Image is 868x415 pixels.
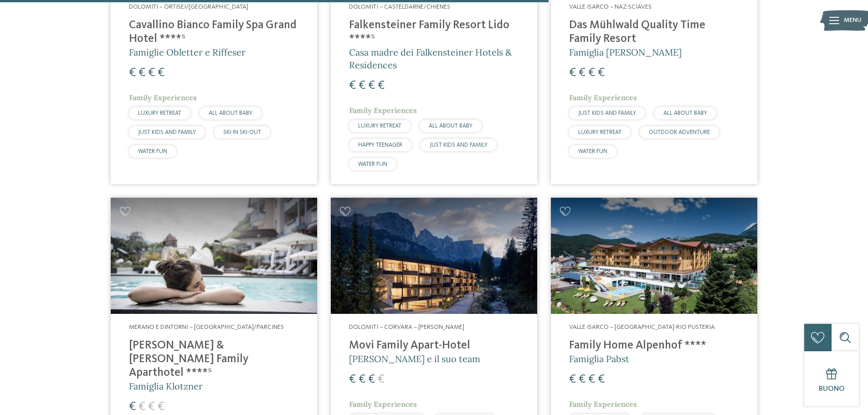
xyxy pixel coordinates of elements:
h4: Movi Family Apart-Hotel [349,339,519,353]
span: € [368,80,375,92]
span: LUXURY RETREAT [138,110,181,116]
span: ALL ABOUT BABY [209,110,252,116]
span: OUTDOOR ADVENTURE [649,129,710,135]
span: Valle Isarco – [GEOGRAPHIC_DATA]-Rio Pusteria [569,324,715,330]
img: Cercate un hotel per famiglie? Qui troverete solo i migliori! [111,198,317,314]
span: € [579,374,586,385]
span: WATER FUN [578,149,607,154]
span: € [129,401,136,413]
span: € [598,67,605,79]
span: € [129,67,136,79]
span: € [158,401,164,413]
span: € [158,67,164,79]
span: Valle Isarco – Naz-Sciaves [569,4,652,10]
span: Famiglie Obletter e Riffeser [129,46,246,58]
h4: Cavallino Bianco Family Spa Grand Hotel ****ˢ [129,19,299,46]
span: € [359,80,365,92]
span: € [148,401,155,413]
span: € [378,80,385,92]
span: Famiglia [PERSON_NAME] [569,46,682,58]
span: WATER FUN [138,149,167,154]
span: ALL ABOUT BABY [663,110,707,116]
span: Dolomiti – Casteldarne/Chienes [349,4,450,10]
h4: [PERSON_NAME] & [PERSON_NAME] Family Aparthotel ****ˢ [129,339,299,380]
span: € [139,401,145,413]
span: Famiglia Pabst [569,353,629,364]
span: Merano e dintorni – [GEOGRAPHIC_DATA]/Parcines [129,324,284,330]
span: Dolomiti – Ortisei/[GEOGRAPHIC_DATA] [129,4,248,10]
span: Dolomiti – Corvara – [PERSON_NAME] [349,324,464,330]
span: € [148,67,155,79]
span: € [349,80,356,92]
span: Family Experiences [349,106,417,115]
h4: Falkensteiner Family Resort Lido ****ˢ [349,19,519,46]
span: € [359,374,365,385]
span: € [569,67,576,79]
span: WATER FUN [358,161,387,167]
span: ALL ABOUT BABY [429,123,473,129]
span: JUST KIDS AND FAMILY [138,129,196,135]
span: € [579,67,586,79]
span: Family Experiences [569,400,637,409]
span: LUXURY RETREAT [358,123,401,129]
span: € [588,67,595,79]
span: Casa madre dei Falkensteiner Hotels & Residences [349,46,512,71]
span: Family Experiences [569,93,637,102]
span: Family Experiences [349,400,417,409]
span: € [378,374,385,385]
span: [PERSON_NAME] e il suo team [349,353,480,364]
a: Buono [804,351,859,406]
span: € [598,374,605,385]
span: SKI-IN SKI-OUT [223,129,261,135]
span: JUST KIDS AND FAMILY [430,142,488,148]
span: € [139,67,145,79]
span: Famiglia Klotzner [129,380,203,392]
span: € [588,374,595,385]
span: Buono [819,385,845,393]
span: € [569,374,576,385]
img: Family Home Alpenhof **** [551,198,757,314]
span: Family Experiences [129,93,197,102]
span: HAPPY TEENAGER [358,142,402,148]
span: € [368,374,375,385]
span: JUST KIDS AND FAMILY [578,110,636,116]
h4: Das Mühlwald Quality Time Family Resort [569,19,739,46]
span: LUXURY RETREAT [578,129,621,135]
h4: Family Home Alpenhof **** [569,339,739,353]
img: Cercate un hotel per famiglie? Qui troverete solo i migliori! [331,198,537,314]
span: € [349,374,356,385]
